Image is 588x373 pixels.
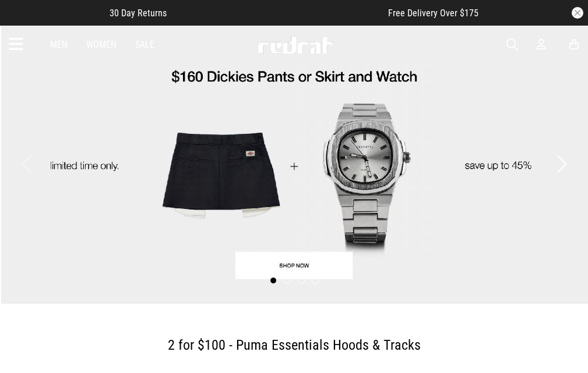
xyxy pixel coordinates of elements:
button: Next slide [554,151,569,177]
img: Redrat logo [257,36,334,54]
a: Men [50,39,68,50]
iframe: Customer reviews powered by Trustpilot [190,7,365,19]
span: 30 Day Returns [110,8,167,19]
button: Previous slide [19,151,34,177]
a: Sale [135,39,154,50]
a: Women [86,39,117,50]
h2: 2 for $100 - Puma Essentials Hoods & Tracks [19,333,569,357]
span: Free Delivery Over $175 [388,8,478,19]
